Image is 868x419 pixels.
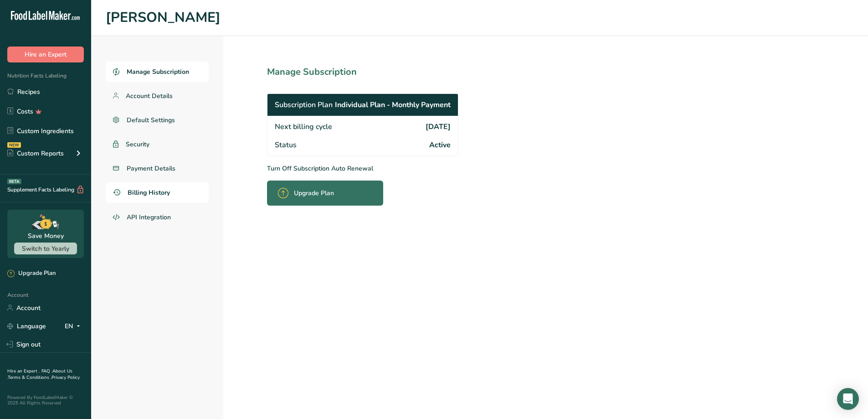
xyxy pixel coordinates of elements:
a: FAQ . [41,368,52,374]
div: Open Intercom Messenger [837,388,859,410]
span: Active [429,140,451,150]
a: Billing History [106,182,209,203]
span: Switch to Yearly [22,244,69,253]
a: About Us . [7,368,72,381]
span: Upgrade Plan [294,188,334,198]
button: Hire an Expert [7,47,84,62]
div: Save Money [28,231,64,241]
a: Payment Details [106,158,209,179]
a: Terms & Conditions . [8,374,51,381]
span: Default Settings [127,115,175,125]
span: Individual Plan - Monthly Payment [335,99,451,110]
a: Manage Subscription [106,62,209,82]
div: EN [65,321,84,331]
a: Hire an Expert . [7,368,40,374]
a: Security [106,134,209,155]
h1: Manage Subscription [267,65,498,79]
span: Subscription Plan [275,99,333,110]
div: Upgrade Plan [7,269,56,278]
span: Account Details [126,91,173,101]
span: Status [275,140,297,150]
span: Next billing cycle [275,121,332,132]
span: API Integration [127,212,171,222]
a: Account Details [106,86,209,106]
span: Security [126,140,149,149]
a: Privacy Policy [51,374,80,381]
div: Custom Reports [7,149,64,158]
span: Billing History [128,188,170,197]
span: Manage Subscription [127,67,189,77]
a: Default Settings [106,110,209,130]
button: Switch to Yearly [14,243,77,254]
h1: [PERSON_NAME] [106,7,853,28]
a: API Integration [106,207,209,228]
div: Powered By FoodLabelMaker © 2025 All Rights Reserved [7,395,84,406]
div: BETA [7,179,21,184]
a: Language [7,318,46,334]
span: [DATE] [426,121,451,132]
span: Payment Details [127,164,175,173]
div: NEW [7,142,21,148]
p: Turn Off Subscription Auto Renewal [267,164,498,173]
